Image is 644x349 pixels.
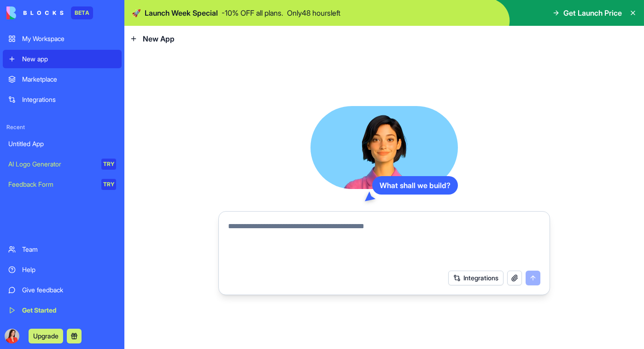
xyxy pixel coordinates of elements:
[132,7,141,18] span: 🚀
[22,34,116,43] div: My Workspace
[143,33,175,44] span: New App
[3,155,122,173] a: AI Logo GeneratorTRY
[29,331,63,340] a: Upgrade
[101,159,116,170] div: TRY
[22,306,116,315] div: Get Started
[222,7,283,18] p: - 10 % OFF all plans.
[29,329,63,343] button: Upgrade
[287,7,340,18] p: Only 48 hours left
[145,7,218,18] span: Launch Week Special
[563,7,622,18] span: Get Launch Price
[3,135,122,153] a: Untitled App
[3,90,122,109] a: Integrations
[6,6,93,19] a: BETA
[3,301,122,319] a: Get Started
[3,175,122,194] a: Feedback FormTRY
[22,75,116,84] div: Marketplace
[372,176,458,195] div: What shall we build?
[71,6,93,19] div: BETA
[6,6,64,19] img: logo
[3,260,122,279] a: Help
[5,329,19,343] img: ACg8ocKl4MdpHQIR1tgy5bfG8DkM7jNPB7Lp527XFT0jSSaxs7DkOWk=s96-c
[22,54,116,64] div: New app
[8,139,116,148] div: Untitled App
[3,50,122,68] a: New app
[101,179,116,190] div: TRY
[3,30,122,48] a: My Workspace
[3,124,122,131] span: Recent
[8,160,95,169] div: AI Logo Generator
[22,95,116,104] div: Integrations
[8,180,95,189] div: Feedback Form
[3,240,122,259] a: Team
[22,265,116,274] div: Help
[3,70,122,89] a: Marketplace
[448,271,503,285] button: Integrations
[22,285,116,295] div: Give feedback
[22,245,116,254] div: Team
[3,281,122,299] a: Give feedback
